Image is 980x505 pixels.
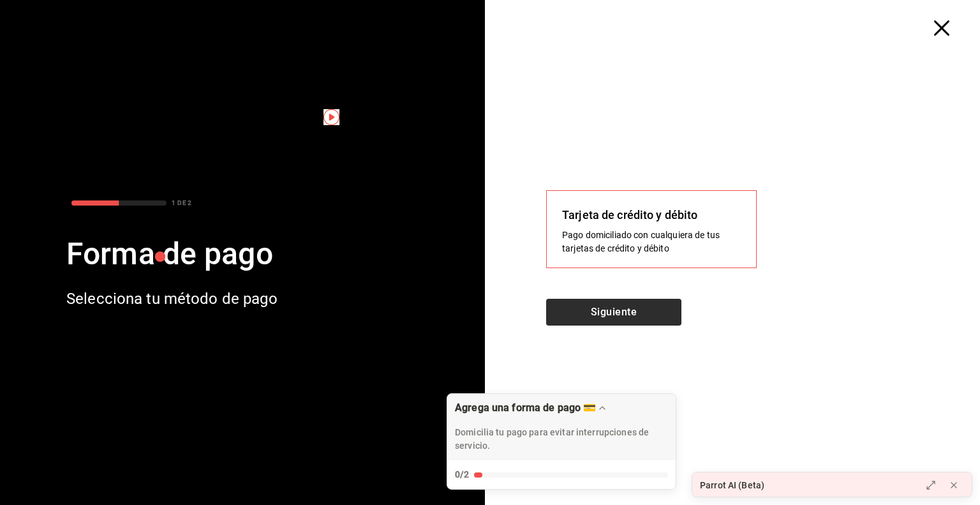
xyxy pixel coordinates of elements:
div: Forma de pago [66,231,278,277]
div: Pago domiciliado con cualquiera de tus tarjetas de crédito y débito [562,229,741,255]
div: Agrega una forma de pago 💳 [447,393,676,490]
div: 0/2 [455,468,469,481]
div: 1 DE 2 [172,198,191,207]
div: Parrot AI (Beta) [700,479,764,492]
div: Selecciona tu método de pago [66,287,278,310]
div: Drag to move checklist [447,394,676,460]
button: Siguiente [546,299,681,326]
div: Tarjeta de crédito y débito [562,206,741,223]
p: Domicilia tu pago para evitar interrupciones de servicio. [455,426,668,453]
button: Expand Checklist [447,394,676,489]
div: Agrega una forma de pago 💳 [455,402,596,414]
img: Tooltip marker [323,109,339,125]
